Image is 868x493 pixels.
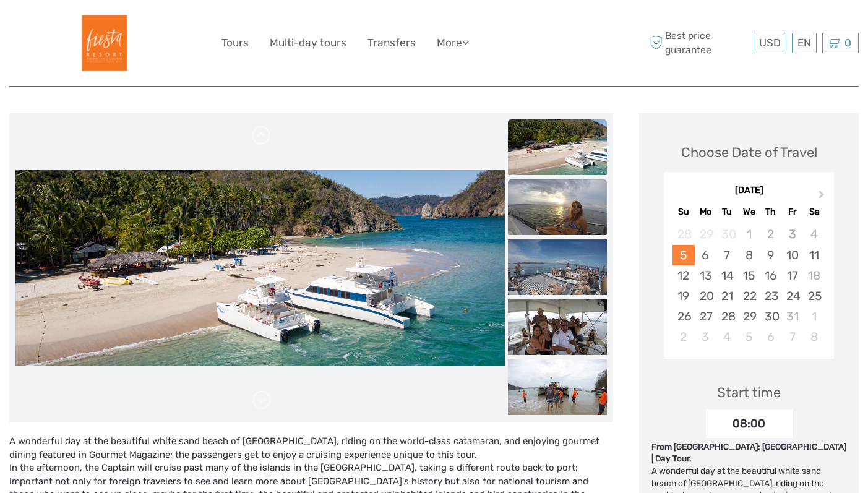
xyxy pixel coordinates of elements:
div: Sa [803,204,825,220]
img: c0c5b8e3442548368ced69ad3cbf5599_slider_thumbnail.jpg [508,299,607,355]
div: Not available Saturday, October 18th, 2025 [803,265,825,286]
div: Mo [695,204,716,220]
div: From [GEOGRAPHIC_DATA]: [GEOGRAPHIC_DATA] | Day Tour. [651,441,846,465]
div: Not available Sunday, September 28th, 2025 [672,224,694,244]
div: Choose Wednesday, November 5th, 2025 [738,327,760,347]
div: Choose Tuesday, October 28th, 2025 [716,306,738,327]
div: Start time [717,383,781,402]
div: Choose Tuesday, October 7th, 2025 [716,245,738,265]
div: Choose Friday, October 24th, 2025 [781,286,803,306]
div: Choose Date of Travel [681,143,817,162]
a: Multi-day tours [270,34,346,52]
img: de2a2c1329d54a428a22fd7cd111df01_main_slider.jpg [15,170,505,366]
button: Next Month [813,187,833,207]
div: Not available Tuesday, September 30th, 2025 [716,224,738,244]
div: Not available Friday, October 3rd, 2025 [781,224,803,244]
a: More [437,34,469,52]
div: Choose Tuesday, October 14th, 2025 [716,265,738,286]
div: Choose Saturday, October 11th, 2025 [803,245,825,265]
div: Choose Thursday, October 23rd, 2025 [760,286,781,306]
div: Choose Thursday, November 6th, 2025 [760,327,781,347]
div: EN [792,33,817,53]
span: Best price guarantee [647,29,750,56]
span: A wonderful day at the beautiful white sand beach of [GEOGRAPHIC_DATA], riding on the world-class... [9,435,599,460]
div: Su [672,204,694,220]
p: We're away right now. Please check back later! [17,22,140,32]
span: USD [759,36,781,49]
div: Choose Sunday, October 19th, 2025 [672,286,694,306]
div: Choose Monday, October 13th, 2025 [695,265,716,286]
div: Choose Saturday, October 25th, 2025 [803,286,825,306]
div: Choose Wednesday, October 29th, 2025 [738,306,760,327]
div: Tu [716,204,738,220]
div: Choose Sunday, October 5th, 2025 [672,245,694,265]
img: d97c347eacca45ecaeed0d42cf43c9e4_slider_thumbnail.jpg [508,239,607,295]
div: Choose Monday, October 20th, 2025 [695,286,716,306]
div: Choose Monday, October 27th, 2025 [695,306,716,327]
div: Not available Wednesday, October 1st, 2025 [738,224,760,244]
button: Open LiveChat chat widget [142,19,157,34]
div: Choose Saturday, November 1st, 2025 [803,306,825,327]
div: Choose Wednesday, October 22nd, 2025 [738,286,760,306]
div: Choose Friday, October 10th, 2025 [781,245,803,265]
div: Choose Monday, November 3rd, 2025 [695,327,716,347]
a: Tours [221,34,249,52]
div: Choose Sunday, November 2nd, 2025 [672,327,694,347]
div: Choose Wednesday, October 8th, 2025 [738,245,760,265]
div: Choose Friday, October 17th, 2025 [781,265,803,286]
div: Choose Thursday, October 9th, 2025 [760,245,781,265]
div: Choose Tuesday, October 21st, 2025 [716,286,738,306]
div: We [738,204,760,220]
div: Choose Tuesday, November 4th, 2025 [716,327,738,347]
div: Choose Wednesday, October 15th, 2025 [738,265,760,286]
div: [DATE] [664,184,834,197]
span: 0 [843,36,853,49]
img: Fiesta Resort [69,9,136,77]
img: 51131ea2c89b4790ad44ec0792cd4a12_slider_thumbnail.jpg [508,179,607,235]
div: Fr [781,204,803,220]
img: de2a2c1329d54a428a22fd7cd111df01_slider_thumbnail.jpg [508,119,607,175]
div: Choose Saturday, November 8th, 2025 [803,327,825,347]
div: Choose Sunday, October 12th, 2025 [672,265,694,286]
div: Choose Sunday, October 26th, 2025 [672,306,694,327]
a: Transfers [367,34,416,52]
div: Not available Saturday, October 4th, 2025 [803,224,825,244]
div: 08:00 [706,409,793,438]
div: Th [760,204,781,220]
div: Not available Monday, September 29th, 2025 [695,224,716,244]
div: Choose Thursday, October 16th, 2025 [760,265,781,286]
div: Not available Friday, October 31st, 2025 [781,306,803,327]
div: Choose Thursday, October 30th, 2025 [760,306,781,327]
div: month 2025-10 [668,224,830,347]
img: 933b20850545438294734da55e755094_slider_thumbnail.jpg [508,359,607,415]
div: Not available Thursday, October 2nd, 2025 [760,224,781,244]
div: Choose Monday, October 6th, 2025 [695,245,716,265]
div: Choose Friday, November 7th, 2025 [781,327,803,347]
